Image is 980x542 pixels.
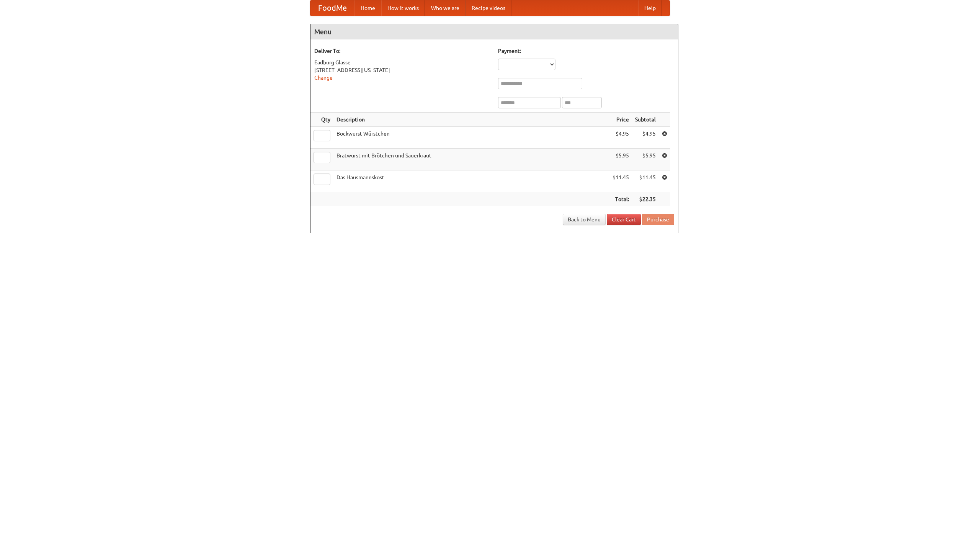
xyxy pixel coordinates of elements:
[425,0,465,16] a: Who we are
[609,170,632,192] td: $11.45
[314,66,490,74] div: [STREET_ADDRESS][US_STATE]
[381,0,425,16] a: How it works
[609,149,632,170] td: $5.95
[465,0,511,16] a: Recipe videos
[609,127,632,149] td: $4.95
[354,0,381,16] a: Home
[314,59,490,66] div: Eadburg Glasse
[498,47,674,55] h5: Payment:
[333,127,609,149] td: Bockwurst Würstchen
[638,0,662,16] a: Help
[632,192,659,206] th: $22.35
[632,149,659,170] td: $5.95
[609,113,632,127] th: Price
[642,214,674,225] button: Purchase
[314,47,490,55] h5: Deliver To:
[632,170,659,192] td: $11.45
[632,127,659,149] td: $4.95
[310,24,678,39] h4: Menu
[607,214,641,225] a: Clear Cart
[310,113,333,127] th: Qty
[333,149,609,170] td: Bratwurst mit Brötchen und Sauerkraut
[310,0,354,16] a: FoodMe
[333,170,609,192] td: Das Hausmannskost
[333,113,609,127] th: Description
[314,75,333,81] a: Change
[609,192,632,206] th: Total:
[563,214,606,225] a: Back to Menu
[632,113,659,127] th: Subtotal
